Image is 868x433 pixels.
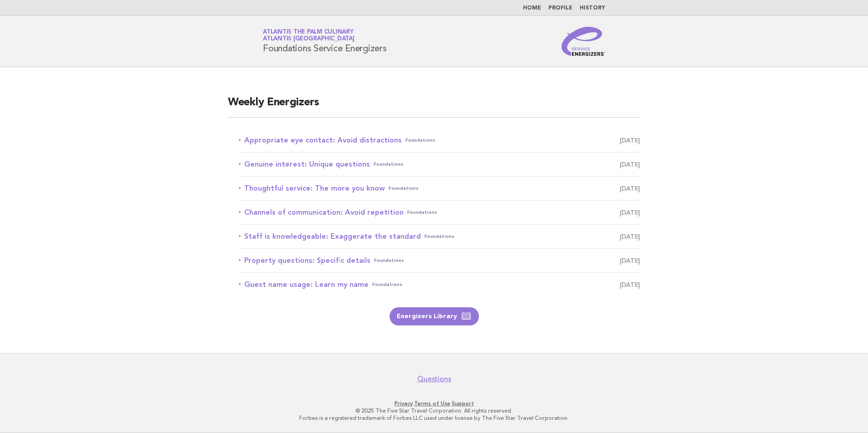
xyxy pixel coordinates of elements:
p: © 2025 The Five Star Travel Corporation. All rights reserved. [156,407,712,414]
span: Foundations [372,278,402,291]
a: Profile [548,5,572,11]
span: [DATE] [620,230,640,243]
span: [DATE] [620,278,640,291]
span: [DATE] [620,182,640,195]
span: Foundations [374,158,404,171]
span: Foundations [405,134,435,147]
img: Service Energizers [562,27,605,56]
span: Foundations [389,182,419,195]
span: Atlantis [GEOGRAPHIC_DATA] [263,36,355,42]
a: History [580,5,605,11]
a: Energizers Library [390,307,479,325]
span: [DATE] [620,206,640,219]
p: · · [156,400,712,407]
a: Channels of communication: Avoid repetitionFoundations [DATE] [239,206,640,219]
p: Forbes is a registered trademark of Forbes LLC used under license by The Five Star Travel Corpora... [156,414,712,422]
a: Home [523,5,541,11]
a: Atlantis The Palm CulinaryAtlantis [GEOGRAPHIC_DATA] [263,29,355,42]
a: Staff is knowledgeable: Exaggerate the standardFoundations [DATE] [239,230,640,243]
a: Terms of Use [414,400,450,407]
span: Foundations [407,206,437,219]
a: Guest name usage: Learn my nameFoundations [DATE] [239,278,640,291]
a: Genuine interest: Unique questionsFoundations [DATE] [239,158,640,171]
a: Thoughtful service: The more you knowFoundations [DATE] [239,182,640,195]
span: Foundations [374,254,404,267]
a: Property questions: Specific detailsFoundations [DATE] [239,254,640,267]
a: Appropriate eye contact: Avoid distractionsFoundations [DATE] [239,134,640,147]
span: [DATE] [620,254,640,267]
a: Support [452,400,474,407]
a: Privacy [395,400,413,407]
h2: Weekly Energizers [228,95,640,118]
a: Questions [417,374,451,384]
span: [DATE] [620,134,640,147]
span: [DATE] [620,158,640,171]
h1: Foundations Service Energizers [263,30,387,53]
span: Foundations [424,230,454,243]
